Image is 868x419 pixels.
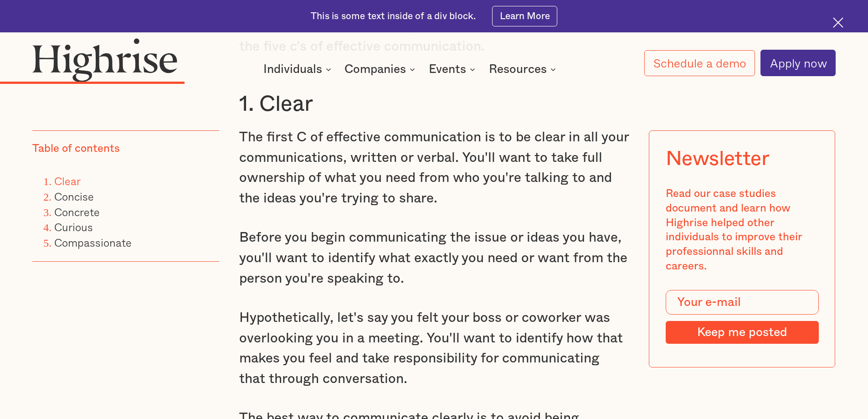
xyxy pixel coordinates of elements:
a: Clear [54,172,81,189]
p: Hypothetically, let's say you felt your boss or coworker was overlooking you in a meeting. You'll... [239,308,629,389]
a: Apply now [760,50,836,76]
img: Cross icon [833,17,843,28]
a: Concise [54,188,94,205]
a: Compassionate [54,234,132,251]
div: Companies [344,64,418,75]
p: Before you begin communicating the issue or ideas you have, you'll want to identify what exactly ... [239,228,629,289]
a: Concrete [54,203,100,220]
a: Curious [54,218,93,235]
div: Events [429,64,466,75]
div: Table of contents [32,142,120,156]
a: Learn More [492,6,557,26]
div: Read our case studies document and learn how Highrise helped other individuals to improve their p... [666,187,819,274]
p: The first C of effective communication is to be clear in all your communications, written or verb... [239,127,629,209]
div: Resources [489,64,559,75]
h3: 1. Clear [239,91,629,118]
div: Companies [344,64,406,75]
input: Your e-mail [666,290,819,315]
div: Newsletter [666,147,770,171]
div: Resources [489,64,547,75]
div: Events [429,64,478,75]
div: This is some text inside of a div block. [311,10,476,23]
form: Modal Form [666,290,819,344]
div: Individuals [263,64,334,75]
img: Highrise logo [32,38,177,82]
a: Schedule a demo [644,50,755,76]
div: Individuals [263,64,322,75]
input: Keep me posted [666,321,819,344]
